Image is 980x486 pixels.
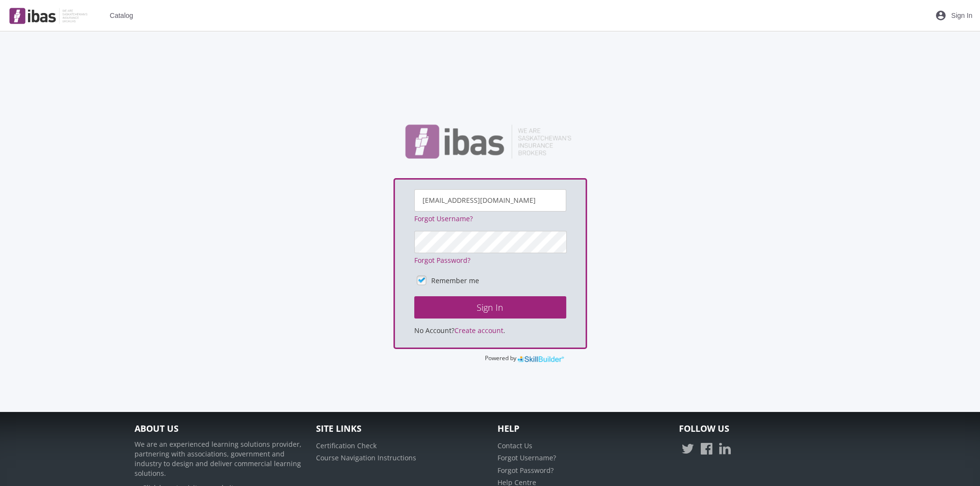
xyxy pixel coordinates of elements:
[316,453,416,462] a: Course Navigation Instructions
[316,441,377,450] a: Certification Check
[316,424,483,434] h4: Site Links
[414,214,473,223] a: Forgot Username?
[135,424,302,434] h4: About Us
[498,424,664,434] h4: Help
[414,296,566,319] button: Sign In
[414,326,505,335] span: No Account? .
[679,424,846,434] h4: Follow Us
[414,256,470,265] a: Forgot Password?
[135,440,302,478] p: We are an experienced learning solutions provider, partnering with associations, government and i...
[951,7,972,24] span: Sign In
[484,354,516,362] span: Powered by
[935,10,947,21] mat-icon: account_circle
[414,189,566,212] input: Username
[498,453,556,462] a: Forgot Username?
[498,466,554,475] a: Forgot Password?
[498,441,532,450] a: Contact Us
[517,354,565,364] img: SkillBuilder
[431,276,479,286] label: Remember me
[454,326,503,335] a: Create account
[110,7,133,24] span: Catalog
